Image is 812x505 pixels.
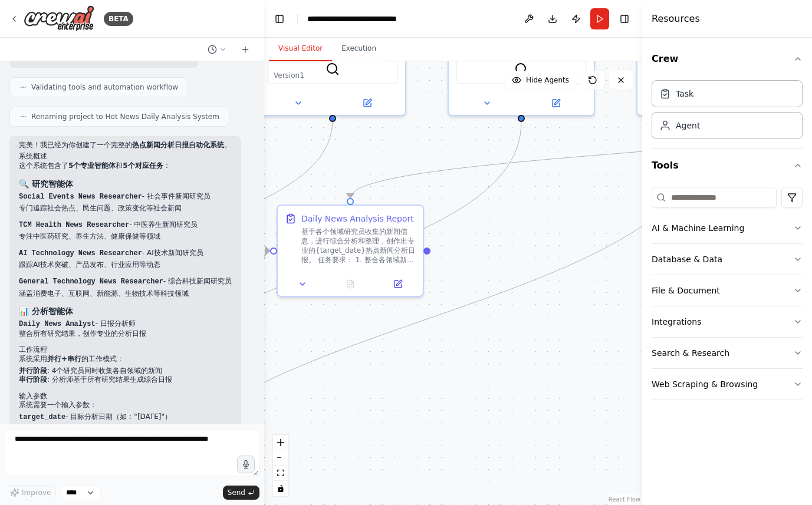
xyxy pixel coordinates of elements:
[273,466,288,481] button: fit view
[19,277,232,287] p: - 综合科技新闻研究员
[505,71,576,90] button: Hide Agents
[522,96,589,110] button: Open in side panel
[652,42,803,75] button: Crew
[31,82,178,92] span: Validating tools and automation workflow
[236,42,255,57] button: Start a new chat
[19,152,232,161] h2: 系统概述
[19,305,232,317] h3: 📊 分析智能体
[652,338,803,368] button: Search & Research
[19,141,232,150] p: 完美！我已经为你创建了一个完整的 。
[652,75,803,148] div: Crew
[652,244,803,275] button: Database & Data
[609,496,640,503] a: React Flow attribution
[273,481,288,496] button: toggle interactivity
[526,75,569,85] span: Hide Agents
[24,5,94,32] img: Logo
[132,141,224,149] strong: 热点新闻分析日报自动化系统
[332,37,386,61] button: Execution
[138,120,338,304] g: Edge from 4c912134-c2ef-4d3e-b96f-12703e706f72 to 8b84dc72-9feb-4dda-b80b-d98122fdf269
[19,392,232,401] h2: 输入参数
[301,227,416,265] div: 基于各个领域研究员收集的新闻信息，进行综合分析和整理，创作出专业的{target_date}热点新闻分析日报。 任务要求： 1. 整合各领域新闻信息，找出重要趋势和关联 2. 识别最具影响力和关...
[19,375,47,384] strong: 串行阶段
[19,278,163,286] code: General Technology News Researcher
[19,289,232,299] li: 涵盖消费电子、互联网、新能源、生物技术等科技领域
[68,161,116,170] strong: 5个专业智能体
[19,260,232,270] li: 跟踪AI技术突破、产品发布、行业应用等动态
[377,277,418,291] button: Open in side panel
[652,149,803,182] button: Tools
[301,213,414,225] div: Daily News Analysis Report
[19,375,232,385] li: : 分析师基于所有研究结果生成综合日报
[19,192,232,202] p: - 社会事件新闻研究员
[19,367,47,375] strong: 并行阶段
[123,161,163,170] strong: 5个对应任务
[652,306,803,337] button: Integrations
[19,329,232,339] li: 整合所有研究结果，创作专业的分析日报
[307,13,432,25] nav: breadcrumb
[277,204,424,297] div: Daily News Analysis Report基于各个领域研究员收集的新闻信息，进行综合分析和整理，创作出专业的{target_date}热点新闻分析日报。 任务要求： 1. 整合各领域新...
[652,12,700,26] h4: Resources
[514,62,528,76] img: SerperDevTool
[237,456,255,473] button: Click to speak your automation idea
[22,488,51,497] span: Improve
[19,355,232,364] p: 系统采用 的工作模式：
[676,120,700,131] div: Agent
[676,88,693,100] div: Task
[223,486,259,500] button: Send
[271,11,288,27] button: Hide left sidebar
[652,275,803,306] button: File & Document
[5,485,56,500] button: Improve
[19,161,232,171] p: 这个系统包含了 和 ：
[652,213,803,243] button: AI & Machine Learning
[273,435,288,450] button: zoom in
[19,204,232,213] li: 专门追踪社会热点、民生问题、政策变化等社会新闻
[269,37,332,61] button: Visual Editor
[274,71,304,80] div: Version 1
[326,277,376,291] button: No output available
[228,488,245,497] span: Send
[19,249,232,259] p: - AI技术新闻研究员
[19,193,142,201] code: Social Events News Researcher
[273,450,288,466] button: zoom out
[104,12,133,26] div: BETA
[334,96,400,110] button: Open in side panel
[203,42,231,57] button: Switch to previous chat
[19,178,232,190] h3: 🔍 研究智能体
[273,435,288,496] div: React Flow controls
[19,413,65,421] code: target_date
[138,122,527,410] g: Edge from 643ea5a1-d9a5-44aa-9ab1-5428a14459a4 to bcfa1316-5368-480a-84b8-d8d2f568510e
[19,220,232,230] p: - 中医养生新闻研究员
[19,319,232,338] li: - 日报分析师
[19,401,232,410] p: 系统需要一个输入参数：
[19,345,232,355] h2: 工作流程
[19,221,129,229] code: TCM Health News Researcher
[19,412,232,423] li: - 目标分析日期（如："[DATE]"）
[19,367,232,376] li: : 4个研究员同时收集各自领域的新闻
[326,62,340,76] img: SerperDevTool
[652,369,803,400] button: Web Scraping & Browsing
[616,11,633,27] button: Hide right sidebar
[652,182,803,410] div: Tools
[31,112,219,121] span: Renaming project to Hot News Daily Analysis System
[19,320,96,328] code: Daily News Analyst
[19,249,142,258] code: AI Technology News Researcher
[19,232,232,242] li: 专注中医药研究、养生方法、健康保健等领域
[47,355,81,363] strong: 并行+串行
